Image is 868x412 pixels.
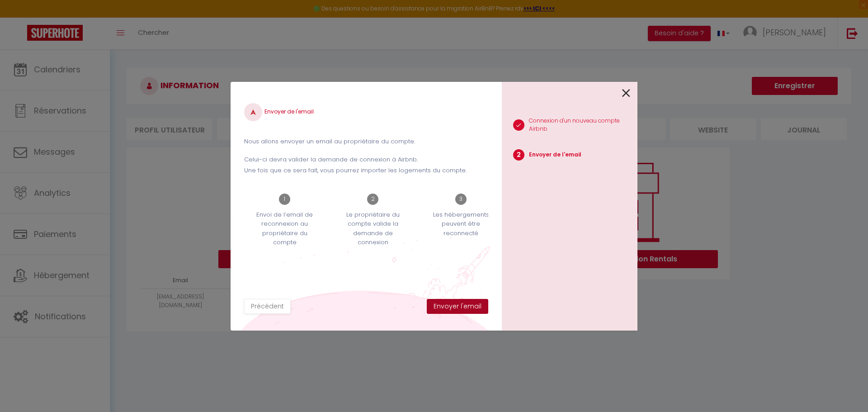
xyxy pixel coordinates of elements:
button: Précédent [244,299,291,314]
p: Nous allons envoyer un email au propriétaire du compte. [244,137,488,146]
p: Envoyer de l'email [529,151,581,159]
p: Celui-ci devra valider la demande de connexion à Airbnb. [244,155,488,164]
p: Une fois que ce sera fait, vous pourrez importer les logements du compte. [244,166,488,175]
p: Connexion d'un nouveau compte Airbnb [529,117,638,134]
span: 3 [455,194,467,205]
span: 2 [513,149,524,161]
p: Les hébergements peuvent être reconnecté [426,210,496,238]
span: 1 [279,194,290,205]
h4: Envoyer de l'email [244,103,488,121]
span: 2 [367,194,378,205]
button: Envoyer l'email [427,299,488,314]
p: Le propriétaire du compte valide la demande de connexion [338,210,408,247]
p: Envoi de l’email de reconnexion au propriétaire du compte [250,210,320,247]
